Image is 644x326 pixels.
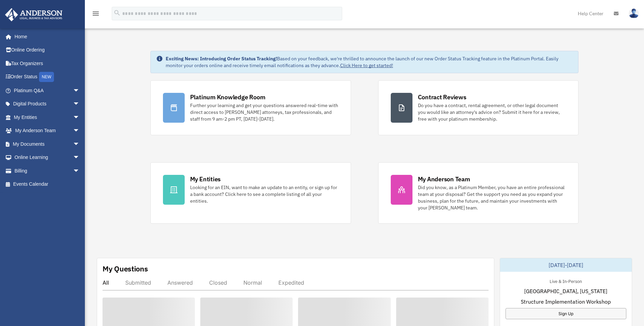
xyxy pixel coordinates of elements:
span: arrow_drop_down [73,137,87,151]
div: NEW [39,72,54,82]
img: User Pic [629,8,639,18]
span: [GEOGRAPHIC_DATA], [US_STATE] [524,287,607,295]
a: Order StatusNEW [5,70,90,84]
a: Digital Productsarrow_drop_down [5,97,90,111]
a: My Anderson Team Did you know, as a Platinum Member, you have an entire professional team at your... [378,162,579,224]
div: Further your learning and get your questions answered real-time with direct access to [PERSON_NAM... [190,102,338,122]
div: Contract Reviews [418,93,466,101]
div: Answered [167,279,193,286]
a: menu [92,12,100,18]
div: My Questions [103,264,148,274]
i: search [113,9,121,17]
div: Live & In-Person [544,277,587,284]
a: Click Here to get started! [340,62,393,68]
div: Platinum Knowledge Room [190,93,265,101]
a: My Entitiesarrow_drop_down [5,110,90,124]
strong: Exciting News: Introducing Order Status Tracking! [166,56,277,62]
div: Based on your feedback, we're thrilled to announce the launch of our new Order Status Tracking fe... [166,55,573,69]
div: Looking for an EIN, want to make an update to an entity, or sign up for a bank account? Click her... [190,184,338,204]
a: Events Calendar [5,178,90,191]
div: [DATE]-[DATE] [500,258,632,272]
a: Sign Up [505,308,626,319]
div: All [103,279,109,286]
a: My Documentsarrow_drop_down [5,137,90,151]
span: Structure Implementation Workshop [521,298,611,306]
div: My Anderson Team [418,175,470,183]
span: arrow_drop_down [73,151,87,165]
a: Tax Organizers [5,57,90,70]
div: Submitted [125,279,151,286]
span: arrow_drop_down [73,97,87,111]
div: My Entities [190,175,221,183]
img: Anderson Advisors Platinum Portal [3,8,65,21]
a: Platinum Q&Aarrow_drop_down [5,84,90,97]
a: Contract Reviews Do you have a contract, rental agreement, or other legal document you would like... [378,80,579,135]
a: My Anderson Teamarrow_drop_down [5,124,90,138]
span: arrow_drop_down [73,164,87,178]
span: arrow_drop_down [73,110,87,124]
div: Closed [209,279,227,286]
a: Billingarrow_drop_down [5,164,90,178]
div: Do you have a contract, rental agreement, or other legal document you would like an attorney's ad... [418,102,566,122]
div: Normal [243,279,262,286]
i: menu [92,9,100,18]
a: Platinum Knowledge Room Further your learning and get your questions answered real-time with dire... [150,80,351,135]
span: arrow_drop_down [73,124,87,138]
a: Online Ordering [5,43,90,57]
a: My Entities Looking for an EIN, want to make an update to an entity, or sign up for a bank accoun... [150,162,351,224]
div: Expedited [278,279,304,286]
span: arrow_drop_down [73,84,87,98]
a: Online Learningarrow_drop_down [5,151,90,164]
a: Home [5,30,87,43]
div: Did you know, as a Platinum Member, you have an entire professional team at your disposal? Get th... [418,184,566,211]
